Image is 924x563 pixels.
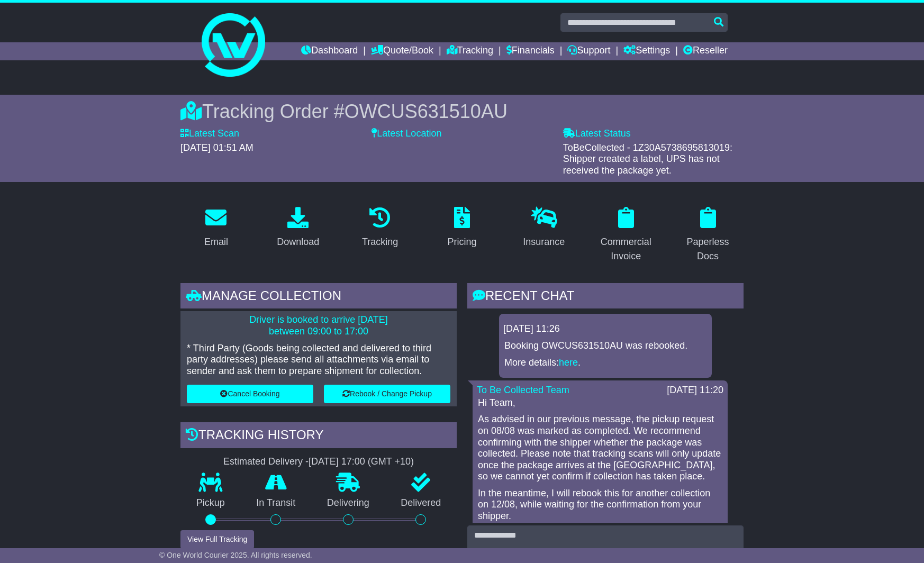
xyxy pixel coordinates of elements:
p: As advised in our previous message, the pickup request on 08/08 was marked as completed. We recom... [478,414,722,483]
p: Booking OWCUS631510AU was rebooked. [504,340,706,352]
p: Hi Team, [478,397,722,409]
p: Driver is booked to arrive [DATE] between 09:00 to 17:00 [187,314,450,337]
p: Pickup [180,497,241,509]
p: Delivered [385,497,457,509]
a: Email [197,203,235,253]
div: Tracking Order # [180,100,744,123]
span: [DATE] 01:51 AM [180,142,253,153]
p: * Third Party (Goods being collected and delivered to third party addresses) please send all atta... [187,343,450,377]
a: Download [270,203,326,253]
label: Latest Scan [180,128,239,140]
div: Tracking history [180,422,457,451]
a: Insurance [516,203,572,253]
a: here [559,357,578,368]
button: View Full Tracking [180,530,254,549]
a: Quote/Book [371,42,433,60]
a: Pricing [440,203,483,253]
div: [DATE] 17:00 (GMT +10) [309,456,414,468]
div: Download [277,235,319,249]
div: Pricing [447,235,476,249]
span: ToBeCollected - 1Z30A5738695813019: Shipper created a label, UPS has not received the package yet. [563,142,732,176]
a: To Be Collected Team [477,385,569,395]
a: Paperless Docs [672,203,744,267]
a: Support [567,42,610,60]
span: © One World Courier 2025. All rights reserved. [159,551,312,559]
a: Commercial Invoice [590,203,662,267]
div: Estimated Delivery - [180,456,457,468]
div: RECENT CHAT [467,283,744,312]
div: Commercial Invoice [597,235,655,264]
button: Rebook / Change Pickup [324,385,450,403]
div: [DATE] 11:20 [667,385,723,396]
p: In the meantime, I will rebook this for another collection on 12/08, while waiting for the confir... [478,488,722,522]
div: Paperless Docs [679,235,737,264]
p: In Transit [241,497,312,509]
a: Dashboard [301,42,358,60]
div: Email [204,235,228,249]
div: Insurance [523,235,565,249]
div: Manage collection [180,283,457,312]
a: Settings [623,42,670,60]
a: Tracking [355,203,405,253]
button: Cancel Booking [187,385,313,403]
p: More details: . [504,357,706,369]
label: Latest Location [372,128,441,140]
div: [DATE] 11:26 [503,323,708,335]
a: Financials [506,42,555,60]
p: Delivering [311,497,385,509]
a: Reseller [683,42,728,60]
span: OWCUS631510AU [345,101,508,122]
div: Tracking [362,235,398,249]
label: Latest Status [563,128,631,140]
a: Tracking [447,42,493,60]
